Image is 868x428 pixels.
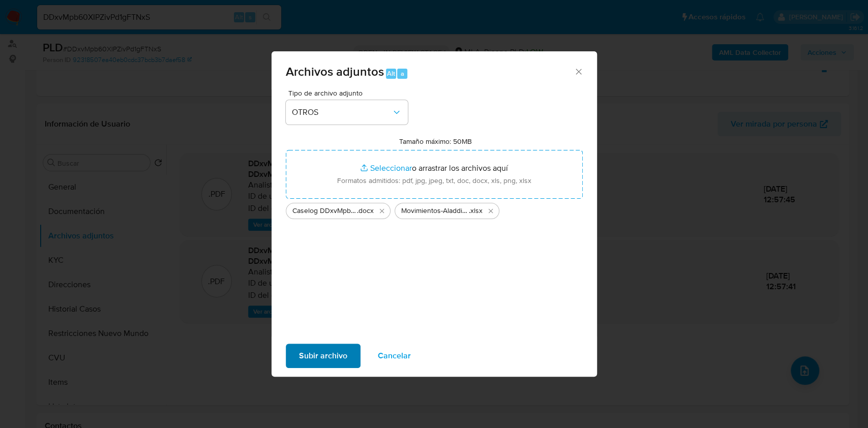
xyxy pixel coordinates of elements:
button: Cerrar [574,67,583,76]
span: Tipo de archivo adjunto [288,89,410,97]
button: Subir archivo [286,344,361,368]
span: Movimientos-Aladdin- [PERSON_NAME] [401,206,469,216]
button: Eliminar Movimientos-Aladdin- Franco Bordegnon.xlsx [485,205,497,217]
button: OTROS [286,100,408,125]
span: Archivos adjuntos [286,63,384,80]
span: a [401,69,404,78]
span: .docx [357,206,374,216]
span: Alt [387,69,395,78]
label: Tamaño máximo: 50MB [399,137,472,146]
span: .xlsx [469,206,483,216]
span: Caselog DDxvMpb60XIPZivPd1gFTNxS [292,206,357,216]
span: OTROS [292,107,392,117]
span: Subir archivo [299,345,347,367]
button: Eliminar Caselog DDxvMpb60XIPZivPd1gFTNxS.docx [376,205,388,217]
span: Cancelar [378,345,411,367]
ul: Archivos seleccionados [286,199,583,219]
button: Cancelar [365,344,424,368]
